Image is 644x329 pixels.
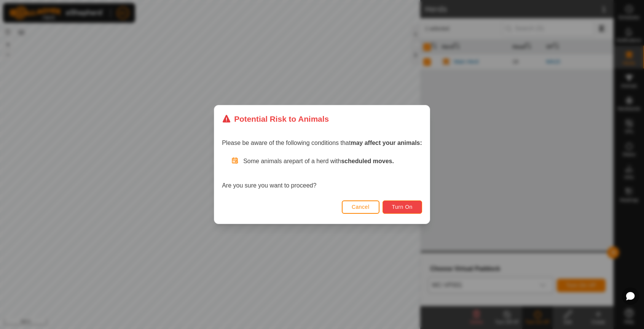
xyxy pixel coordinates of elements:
p: Some animals are [243,157,422,166]
strong: scheduled moves. [341,158,394,164]
span: Please be aware of the following conditions that [222,140,422,146]
strong: may affect your animals: [351,140,422,146]
button: Turn On [383,200,422,214]
button: Cancel [342,200,379,214]
span: Turn On [392,204,413,210]
span: part of a herd with [292,158,394,164]
div: Are you sure you want to proceed? [222,157,422,190]
div: Potential Risk to Animals [222,113,329,125]
span: Cancel [352,204,370,210]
